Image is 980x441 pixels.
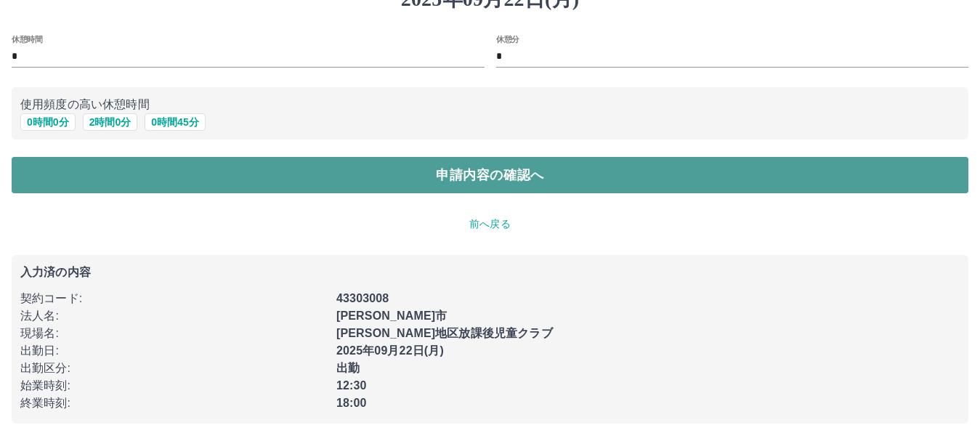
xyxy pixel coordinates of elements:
[336,379,367,392] b: 12:30
[336,397,367,409] b: 18:00
[20,307,328,325] p: 法人名 :
[20,377,328,395] p: 始業時刻 :
[20,325,328,342] p: 現場名 :
[20,360,328,377] p: 出勤区分 :
[12,157,968,193] button: 申請内容の確認へ
[336,327,553,339] b: [PERSON_NAME]地区放課後児童クラブ
[83,113,138,131] button: 2時間0分
[12,33,42,44] label: 休憩時間
[20,395,328,412] p: 終業時刻 :
[336,344,444,357] b: 2025年09月22日(月)
[336,292,389,304] b: 43303008
[20,113,76,131] button: 0時間0分
[336,362,360,374] b: 出勤
[20,290,328,307] p: 契約コード :
[12,217,968,232] p: 前へ戻る
[20,267,960,278] p: 入力済の内容
[145,113,205,131] button: 0時間45分
[496,33,519,44] label: 休憩分
[336,309,447,322] b: [PERSON_NAME]市
[20,96,960,113] p: 使用頻度の高い休憩時間
[20,342,328,360] p: 出勤日 :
